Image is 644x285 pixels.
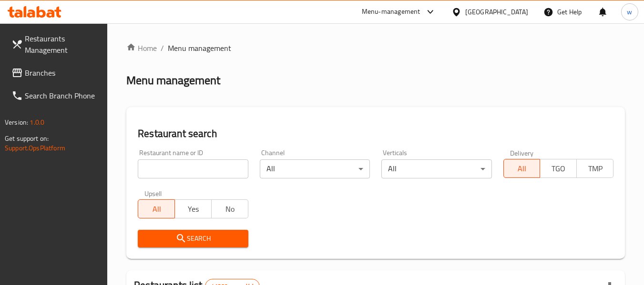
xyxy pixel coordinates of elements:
[260,159,370,178] div: All
[503,159,541,178] button: All
[174,199,212,218] button: Yes
[126,73,220,88] h2: Menu management
[211,199,248,218] button: No
[138,159,248,178] input: Search for restaurant name or ID..
[25,33,100,56] span: Restaurants Management
[142,202,171,216] span: All
[138,230,248,247] button: Search
[5,116,28,128] span: Version:
[161,42,164,54] li: /
[5,132,49,145] span: Get support on:
[4,84,108,107] a: Search Branch Phone
[126,42,157,54] a: Home
[4,61,108,84] a: Branches
[215,202,245,216] span: No
[168,42,231,54] span: Menu management
[138,127,613,141] h2: Restaurant search
[138,199,175,218] button: All
[362,6,420,18] div: Menu-management
[508,162,537,176] span: All
[30,116,44,128] span: 1.0.0
[627,7,632,17] span: w
[544,162,573,176] span: TGO
[381,159,491,178] div: All
[126,42,625,54] nav: breadcrumb
[25,67,100,79] span: Branches
[581,162,610,176] span: TMP
[465,7,528,17] div: [GEOGRAPHIC_DATA]
[5,142,65,154] a: Support.OpsPlatform
[145,233,240,245] span: Search
[4,27,108,61] a: Restaurants Management
[510,149,534,156] label: Delivery
[144,190,162,197] label: Upsell
[540,159,577,178] button: TGO
[179,202,208,216] span: Yes
[576,159,613,178] button: TMP
[25,90,100,101] span: Search Branch Phone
